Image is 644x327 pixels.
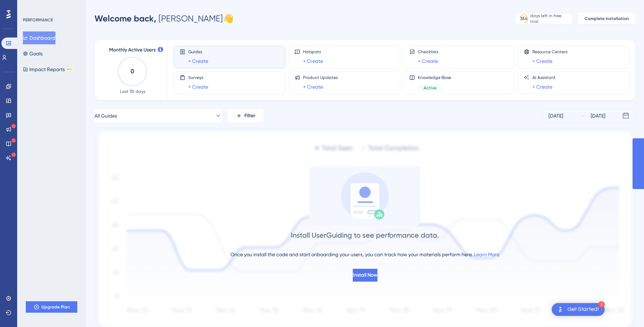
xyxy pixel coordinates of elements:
button: Upgrade Plan [26,301,77,313]
div: [DATE] [548,112,563,120]
text: 0 [131,68,134,75]
div: [DATE] [591,112,605,120]
button: Dashboard [23,31,55,44]
img: launcher-image-alternative-text [556,305,565,314]
span: All Guides [94,112,117,120]
span: AI Assistant [532,75,556,80]
span: Checklists [418,49,438,55]
button: Filter [228,109,263,123]
div: Install UserGuiding to see performance data. [291,230,439,240]
a: + Create [188,57,208,65]
span: Monthly Active Users [109,46,156,54]
span: Complete Installation [585,16,629,21]
button: Goals [23,47,43,60]
a: + Create [418,57,438,65]
div: 354 [520,16,527,21]
iframe: UserGuiding AI Assistant Launcher [614,299,635,320]
div: Once you install the code and start onboarding your users, you can track how your materials perfo... [230,250,499,259]
span: Upgrade Plan [42,304,70,310]
span: Active [424,85,436,91]
div: Get Started! [567,306,599,313]
button: Impact ReportsBETA [23,63,73,76]
a: + Create [303,57,323,65]
a: Learn More [474,252,499,257]
span: Product Updates [303,75,338,80]
span: Install Now [353,271,377,279]
a: + Create [303,83,323,91]
a: + Create [532,57,552,65]
span: Knowledge Base [418,75,451,80]
div: 3 [598,301,605,308]
span: Resource Centers [532,49,567,55]
a: + Create [532,83,552,91]
span: Welcome back, [94,13,156,24]
button: Install Now [353,269,377,282]
div: Open Get Started! checklist, remaining modules: 3 [552,303,605,316]
span: Hotspots [303,49,323,55]
span: Guides [188,49,208,55]
span: Filter [244,112,255,120]
a: + Create [188,83,208,91]
button: Complete Installation [578,13,635,24]
span: Surveys [188,75,208,80]
div: [PERSON_NAME] 👋 [94,13,234,24]
span: Last 30 days [120,89,145,94]
div: PERFORMANCE [23,17,53,23]
button: All Guides [94,109,222,123]
div: days left in free trial [530,13,570,24]
div: BETA [66,68,73,71]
